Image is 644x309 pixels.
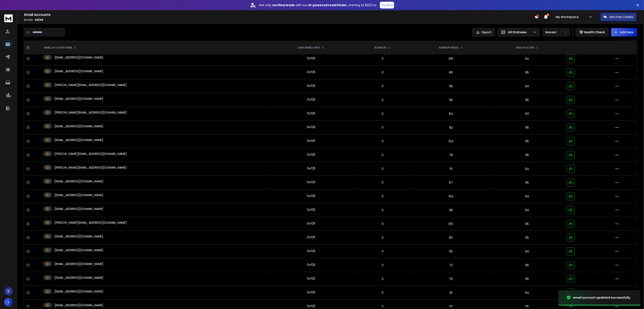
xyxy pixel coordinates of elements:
[490,231,564,245] td: 95
[490,107,564,121] td: 93
[412,231,490,245] td: 80
[356,277,409,281] p: 0
[307,235,315,239] div: 0 of 25
[307,125,315,129] div: 0 of 25
[508,30,531,34] p: All Statuses
[54,124,103,128] p: [EMAIL_ADDRESS][DOMAIN_NAME]
[490,190,564,203] td: 94
[356,263,409,267] p: 0
[412,286,490,300] td: 81
[307,304,315,308] div: 0 of 25
[490,203,564,217] td: 94
[609,15,634,19] p: Get Free Credits
[546,14,549,17] span: 7
[412,176,490,190] td: 67
[54,97,103,101] p: [EMAIL_ADDRESS][DOMAIN_NAME]
[356,208,409,212] p: 0
[307,276,315,281] div: 0 of 25
[490,258,564,272] td: 95
[490,148,564,162] td: 95
[490,52,564,66] td: 94
[4,298,13,306] button: S
[356,57,409,61] p: 0
[356,112,409,116] p: 0
[54,152,127,156] p: [PERSON_NAME][EMAIL_ADDRESS][DOMAIN_NAME]
[356,291,409,295] p: 0
[490,134,564,148] td: 95
[356,236,409,240] p: 0
[611,28,637,36] button: Add New
[298,46,320,49] p: DAILY EMAILS SENT
[490,245,564,258] td: 94
[374,46,386,49] p: BOUNCES
[54,248,103,252] p: [EMAIL_ADDRESS][DOMAIN_NAME]
[4,14,13,22] img: logo
[472,28,495,36] button: Export
[259,3,377,7] p: Get only with our starting at $22/mo
[490,79,564,93] td: 94
[307,263,315,267] div: 0 of 25
[412,162,490,176] td: 91
[54,193,103,197] p: [EMAIL_ADDRESS][DOMAIN_NAME]
[412,134,490,148] td: 104
[490,176,564,190] td: 95
[356,153,409,157] p: 0
[307,290,315,294] div: 0 of 25
[307,111,315,115] div: 0 of 25
[307,221,315,226] div: 0 of 25
[54,276,103,280] p: [EMAIL_ADDRESS][DOMAIN_NAME]
[54,55,103,60] p: [EMAIL_ADDRESS][DOMAIN_NAME]
[356,180,409,185] p: 0
[54,83,127,87] p: [PERSON_NAME][EMAIL_ADDRESS][DOMAIN_NAME]
[54,110,127,115] p: [PERSON_NAME][EMAIL_ADDRESS][DOMAIN_NAME]
[54,165,127,170] p: [PERSON_NAME][EMAIL_ADDRESS][DOMAIN_NAME]
[381,3,393,7] p: Try Now
[44,46,76,49] div: EMAIL ACCOUNT NAME
[307,194,315,198] div: 0 of 25
[356,84,409,88] p: 0
[573,295,631,300] div: email account updated successfully.
[307,249,315,253] div: 0 of 25
[516,46,534,49] p: HEALTH SCORE
[54,69,103,73] p: [EMAIL_ADDRESS][DOMAIN_NAME]
[490,272,564,286] td: 95
[54,234,103,238] p: [EMAIL_ADDRESS][DOMAIN_NAME]
[307,166,315,170] div: 0 of 25
[490,93,564,107] td: 95
[24,18,535,22] p: Emails :
[490,217,564,231] td: 95
[54,138,103,142] p: [EMAIL_ADDRESS][DOMAIN_NAME]
[356,304,409,309] p: 0
[412,190,490,203] td: 104
[490,66,564,79] td: 95
[356,70,409,75] p: 0
[307,56,315,60] div: 0 of 25
[356,167,409,171] p: 0
[35,18,43,22] span: 40 / 40
[54,179,103,183] p: [EMAIL_ADDRESS][DOMAIN_NAME]
[307,84,315,88] div: 0 of 25
[490,162,564,176] td: 94
[356,98,409,102] p: 0
[412,93,490,107] td: 96
[24,12,535,17] h1: Email Accounts
[307,97,315,102] div: 0 of 25
[54,220,127,225] p: [PERSON_NAME][EMAIL_ADDRESS][DOMAIN_NAME]
[412,121,490,134] td: 82
[356,194,409,198] p: 0
[412,258,490,272] td: 72
[272,3,295,7] strong: verified leads
[54,207,103,211] p: [EMAIL_ADDRESS][DOMAIN_NAME]
[54,289,103,294] p: [EMAIL_ADDRESS][DOMAIN_NAME]
[307,208,315,212] div: 0 of 25
[412,272,490,286] td: 75
[307,152,315,157] div: 0 of 25
[54,303,103,307] p: [EMAIL_ADDRESS][DOMAIN_NAME]
[412,52,490,66] td: 106
[412,66,490,79] td: 89
[356,139,409,143] p: 0
[307,70,315,74] div: 0 of 25
[556,15,580,19] p: My Workspace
